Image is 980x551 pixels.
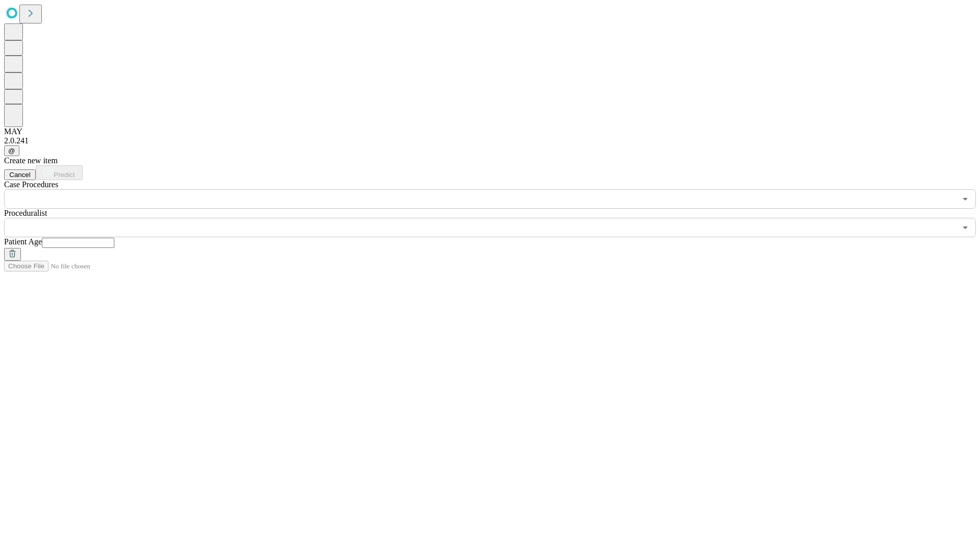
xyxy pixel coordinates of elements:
[4,209,47,217] span: Proceduralist
[4,127,976,136] div: MAY
[4,136,976,145] div: 2.0.241
[36,165,83,180] button: Predict
[958,220,972,235] button: Open
[4,156,58,165] span: Create new item
[9,171,31,179] span: Cancel
[4,169,36,180] button: Cancel
[54,171,75,179] span: Predict
[4,180,58,189] span: Scheduled Procedure
[4,145,19,156] button: @
[4,237,42,246] span: Patient Age
[958,192,972,206] button: Open
[8,147,15,155] span: @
